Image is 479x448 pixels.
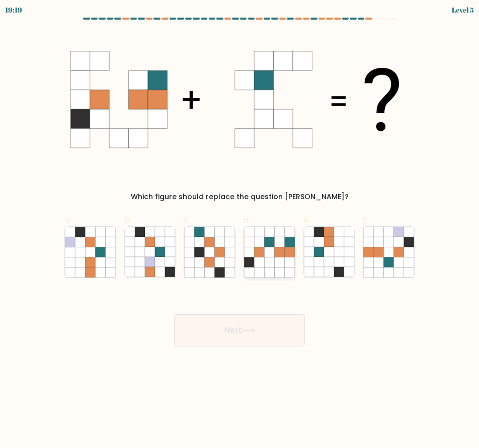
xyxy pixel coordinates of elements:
[124,214,131,226] span: b.
[5,5,22,15] div: 19:19
[174,314,305,346] button: Next
[303,214,310,226] span: e.
[244,214,250,226] span: d.
[184,214,190,226] span: c.
[363,214,367,226] span: f.
[64,214,71,226] span: a.
[452,5,474,15] div: Level 5
[70,192,409,202] div: Which figure should replace the question [PERSON_NAME]?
